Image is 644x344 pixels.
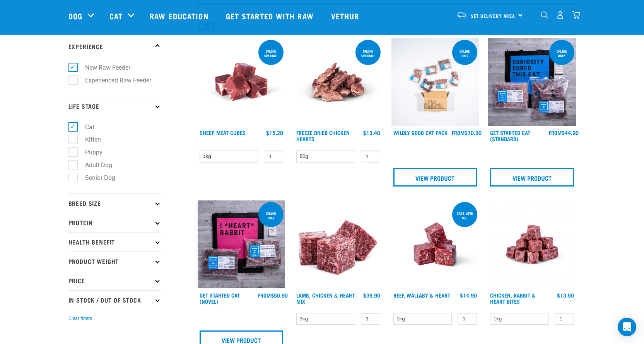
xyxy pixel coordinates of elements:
input: 1 [458,313,477,325]
p: Life Stage [68,96,161,115]
div: $44.90 [549,130,579,136]
div: $70.90 [452,130,482,136]
div: $39.90 [363,292,380,298]
a: Vethub [323,0,369,31]
a: Get started with Raw [218,0,323,31]
img: FD Chicken Hearts [294,38,382,126]
a: Cat [109,10,123,22]
div: Cats love me! [452,207,477,224]
p: Experience [68,37,161,56]
span: FROM [549,131,562,134]
div: $15.20 [266,130,283,136]
img: Chicken Rabbit Heart 1609 [488,200,576,288]
div: online only [549,45,574,62]
label: Puppy [73,147,106,157]
div: $13.50 [557,292,574,298]
img: 1124 Lamb Chicken Heart Mix 01 [294,200,382,288]
label: Experienced Raw Feeder [73,75,154,85]
div: ONLINE SPECIAL! [258,45,284,62]
a: Beef, Wallaby & Heart [393,294,450,296]
img: Raw Essentials 2024 July2572 Beef Wallaby Heart [391,200,479,288]
label: Kitten [73,135,104,144]
p: Price [68,271,161,290]
a: Chicken, Rabbit & Heart Bites [490,294,536,303]
a: Raw Education [142,0,218,31]
img: user.png [556,11,564,19]
label: Cat [73,122,97,132]
span: FROM [258,294,271,296]
div: $13.40 [363,130,380,136]
a: Dog [68,10,82,22]
label: New Raw Feeder [73,63,133,72]
input: 1 [361,151,380,163]
img: Sheep Meat [198,38,285,126]
input: 1 [264,151,283,163]
img: van-moving.png [456,11,467,18]
img: Assortment Of Raw Essential Products For Cats Including, Blue And Black Tote Bag With "Curiosity ... [488,38,576,126]
img: Assortment Of Raw Essential Products For Cats Including, Pink And Black Tote Bag With "I *Heart* ... [198,200,285,288]
p: In Stock / Out Of Stock [68,290,161,310]
a: Lamb, Chicken & Heart Mix [296,294,355,303]
img: home-icon-1@2x.png [541,11,548,19]
img: home-icon@2x.png [572,11,580,19]
div: Open Intercom Messenger [618,318,636,336]
p: Health Benefit [68,232,161,252]
input: 1 [361,313,380,325]
input: 1 [555,313,574,325]
a: Get Started Cat (Standard) [490,131,530,140]
span: FROM [452,131,465,134]
div: $50.90 [258,292,288,298]
a: Sheep Meat Cubes [200,131,246,134]
span: Set Delivery Area [471,14,516,17]
img: Cat 0 2sec [391,38,479,126]
a: Wildly Good Cat Pack [393,131,448,134]
div: ONLINE SPECIAL! [355,45,381,62]
p: Product Weight [68,252,161,271]
label: Adult Dog [73,160,115,170]
div: ONLINE ONLY [452,45,477,62]
label: Senior Dog [73,173,118,183]
a: View Product [490,168,574,187]
a: Get Started Cat (Novel) [200,294,240,303]
a: View Product [393,168,477,187]
p: Breed Size [68,193,161,213]
button: Clear filters [68,315,92,322]
a: Freeze Dried Chicken Hearts [296,131,350,140]
div: online only [258,207,284,224]
div: $14.90 [460,292,477,298]
p: Protein [68,213,161,232]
